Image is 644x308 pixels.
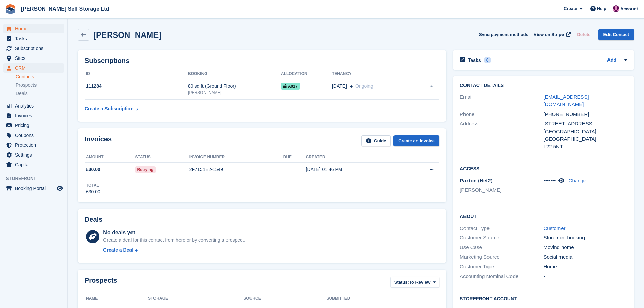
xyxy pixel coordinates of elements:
[93,30,161,40] h2: [PERSON_NAME]
[3,184,64,193] a: menu
[188,82,281,90] div: 80 sq ft (Ground Floor)
[460,120,543,150] div: Address
[460,83,627,88] h2: Contact Details
[16,74,64,80] a: Contacts
[534,31,564,38] span: View on Stripe
[409,279,430,286] span: To Review
[189,152,283,163] th: Invoice number
[16,90,64,97] a: Deals
[135,152,189,163] th: Status
[544,244,627,252] div: Moving home
[283,152,306,163] th: Due
[484,57,492,63] div: 0
[3,160,64,169] a: menu
[85,152,135,163] th: Amount
[16,82,37,88] span: Prospects
[460,186,543,194] li: [PERSON_NAME]
[243,293,326,304] th: Source
[479,29,528,40] button: Sync payment methods
[544,225,566,231] a: Customer
[544,273,627,280] div: -
[332,69,412,79] th: Tenancy
[460,253,543,261] div: Marketing Source
[56,184,64,192] a: Preview store
[15,24,55,33] span: Home
[3,24,64,33] a: menu
[3,111,64,120] a: menu
[544,128,627,136] div: [GEOGRAPHIC_DATA]
[620,6,638,13] span: Account
[564,5,577,12] span: Create
[281,83,300,90] span: A017
[544,120,627,128] div: [STREET_ADDRESS]
[607,56,616,64] a: Add
[85,57,439,65] h2: Subscriptions
[15,101,55,111] span: Analytics
[3,53,64,63] a: menu
[85,105,134,112] div: Create a Subscription
[531,29,572,40] a: View on Stripe
[85,102,138,115] a: Create a Subscription
[544,177,556,183] span: •••••••
[15,44,55,53] span: Subscriptions
[15,131,55,140] span: Coupons
[544,263,627,271] div: Home
[544,94,589,108] a: [EMAIL_ADDRESS][DOMAIN_NAME]
[189,166,283,173] div: 2F7151E2-1549
[544,143,627,151] div: L22 5NT
[355,83,373,89] span: Ongoing
[327,293,439,304] th: Submitted
[460,295,627,302] h2: Storefront Account
[468,57,481,63] h2: Tasks
[3,150,64,160] a: menu
[86,182,100,188] div: Total
[15,160,55,169] span: Capital
[85,293,148,304] th: Name
[86,188,100,195] div: £30.00
[544,111,627,118] div: [PHONE_NUMBER]
[15,111,55,120] span: Invoices
[103,246,245,254] a: Create a Deal
[188,69,281,79] th: Booking
[460,224,543,232] div: Contact Type
[460,213,627,219] h2: About
[85,135,112,146] h2: Invoices
[306,166,402,173] div: [DATE] 01:46 PM
[544,234,627,242] div: Storefront booking
[85,216,102,223] h2: Deals
[5,4,16,14] img: stora-icon-8386f47178a22dfd0bd8f6a31ec36ba5ce8667c1dd55bd0f319d3a0aa187defe.svg
[15,150,55,160] span: Settings
[544,253,627,261] div: Social media
[85,82,188,90] div: 111284
[188,90,281,96] div: [PERSON_NAME]
[3,63,64,73] a: menu
[3,121,64,130] a: menu
[460,93,543,109] div: Email
[15,53,55,63] span: Sites
[103,237,245,244] div: Create a deal for this contact from here or by converting a prospect.
[16,90,28,97] span: Deals
[15,140,55,150] span: Protection
[544,135,627,143] div: [GEOGRAPHIC_DATA]
[598,29,634,40] a: Edit Contact
[460,177,493,183] span: Paxton (Net2)
[460,263,543,271] div: Customer Type
[15,184,55,193] span: Booking Portal
[390,277,439,288] button: Status: To Review
[3,131,64,140] a: menu
[281,69,332,79] th: Allocation
[460,165,627,172] h2: Access
[574,29,593,40] button: Delete
[135,166,156,173] span: Retrying
[3,140,64,150] a: menu
[3,44,64,53] a: menu
[460,111,543,118] div: Phone
[3,101,64,111] a: menu
[15,63,55,73] span: CRM
[3,34,64,43] a: menu
[16,81,64,89] a: Prospects
[394,279,409,286] span: Status:
[569,177,587,183] a: Change
[460,273,543,280] div: Accounting Nominal Code
[18,3,112,15] a: [PERSON_NAME] Self Storage Ltd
